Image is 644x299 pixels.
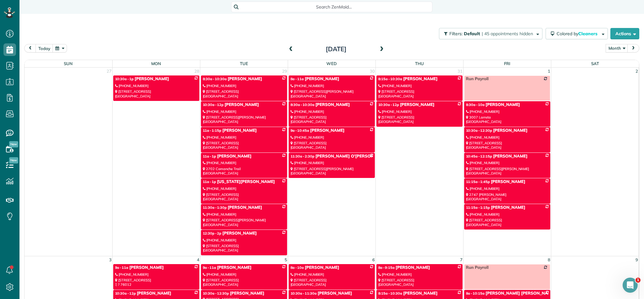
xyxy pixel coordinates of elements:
div: [PHONE_NUMBER] [291,161,373,165]
span: Tue [240,61,248,66]
div: [STREET_ADDRESS] [GEOGRAPHIC_DATA] [291,278,373,287]
span: [PERSON_NAME] [217,265,251,270]
div: 2702 Comanche Trail [GEOGRAPHIC_DATA] [203,167,285,176]
span: [PERSON_NAME] [315,102,350,107]
a: 8 [547,256,551,263]
div: [STREET_ADDRESS] [GEOGRAPHIC_DATA] [378,89,461,98]
span: [PERSON_NAME] [PERSON_NAME] [486,291,555,296]
span: 8a - 9:15a [378,265,395,270]
a: 2 [635,68,639,75]
div: [PHONE_NUMBER] [466,186,548,191]
span: 11a - 1:15p [203,128,222,133]
span: [PERSON_NAME] [137,291,171,296]
div: [STREET_ADDRESS] [GEOGRAPHIC_DATA] [291,141,373,150]
a: 29 [281,68,288,75]
span: [PERSON_NAME] [318,291,352,296]
div: [PHONE_NUMBER] [291,84,373,88]
span: Colored by [557,31,600,36]
button: today [36,44,53,53]
div: [PHONE_NUMBER] [466,212,548,217]
span: [PERSON_NAME] [396,265,430,270]
a: 3 [108,256,112,263]
span: [PERSON_NAME] [222,231,257,236]
span: Filters: [449,31,463,36]
span: 10:30a - 12p [203,102,224,107]
span: 8:30a - 10a [466,102,485,107]
span: 10:30a - 12:30p [203,291,229,296]
span: 10:30a - 12:30p [466,128,492,133]
span: Cleaners [578,31,598,36]
button: prev [24,44,36,53]
span: [PERSON_NAME] [310,128,344,133]
span: 10:30a - 12p [378,102,399,107]
span: [PERSON_NAME] [129,265,164,270]
div: [STREET_ADDRESS][PERSON_NAME] [GEOGRAPHIC_DATA] [466,167,548,176]
span: 9a - 11a [115,265,129,270]
div: [PHONE_NUMBER] [466,161,548,165]
div: [PHONE_NUMBER] [115,272,197,277]
span: [PERSON_NAME] [230,291,264,296]
div: 2747 [PERSON_NAME] [GEOGRAPHIC_DATA] [466,192,548,202]
span: Fri [504,61,510,66]
span: 11:30a - 1:30p [203,205,227,210]
span: 8:30a - 10:30a [291,102,314,107]
div: [STREET_ADDRESS] [GEOGRAPHIC_DATA] [291,115,373,124]
a: 7 [459,256,463,263]
div: [PHONE_NUMBER] [203,272,285,277]
span: 10:30a - 1p [115,77,134,81]
span: [PERSON_NAME] [403,291,437,296]
div: [PHONE_NUMBER] [378,84,461,88]
span: [PERSON_NAME] [493,128,527,133]
div: [PHONE_NUMBER] [466,109,548,114]
span: [PERSON_NAME] [491,179,525,184]
div: [STREET_ADDRESS] [GEOGRAPHIC_DATA] [203,141,285,150]
span: [PERSON_NAME] [228,76,262,81]
a: 31 [457,68,463,75]
div: [STREET_ADDRESS][PERSON_NAME] [GEOGRAPHIC_DATA] [203,218,285,227]
a: Filters: Default | 45 appointments hidden [436,28,542,39]
div: [PHONE_NUMBER] [466,135,548,140]
a: 9 [635,256,639,263]
div: [PHONE_NUMBER] [115,84,197,88]
div: [PHONE_NUMBER] [203,186,285,191]
span: [PERSON_NAME] [135,76,169,81]
a: 28 [194,68,200,75]
a: 6 [372,256,375,263]
span: 9a - 11a [203,265,216,270]
span: Default [464,31,480,36]
span: Run Payroll [466,265,489,270]
a: 5 [284,256,288,263]
span: Thu [415,61,424,66]
span: [PERSON_NAME] [228,205,262,210]
span: 11:15a - 1:45p [466,180,490,184]
span: Mon [151,61,161,66]
span: [PERSON_NAME] [305,265,339,270]
button: Actions [610,28,639,39]
span: 10:45a - 12:15p [466,154,492,158]
span: 8a - 10a [291,265,304,270]
span: 11:15a - 1:15p [466,205,490,210]
span: [PERSON_NAME] [486,102,520,107]
div: [STREET_ADDRESS][PERSON_NAME] [GEOGRAPHIC_DATA] [203,115,285,124]
div: [PHONE_NUMBER] [378,272,461,277]
span: 12:30p - 2p [203,231,222,235]
div: [STREET_ADDRESS] [GEOGRAPHIC_DATA] [378,115,461,124]
span: 11:30a - 2:30p [291,154,314,158]
button: Filters: Default | 45 appointments hidden [439,28,542,39]
div: [PHONE_NUMBER] [203,135,285,140]
button: next [627,44,639,53]
div: [PHONE_NUMBER] [291,135,373,140]
button: Colored byCleaners [546,28,608,39]
div: 3007 Larreta [GEOGRAPHIC_DATA] [466,115,548,124]
span: New [9,141,18,147]
span: 11a - 1p [203,154,216,158]
span: [PERSON_NAME] [222,128,257,133]
span: Sun [64,61,73,66]
div: [STREET_ADDRESS] [GEOGRAPHIC_DATA] [203,192,285,202]
div: [PHONE_NUMBER] [291,109,373,114]
div: [STREET_ADDRESS] [GEOGRAPHIC_DATA] [203,244,285,253]
span: [PERSON_NAME] [403,76,437,81]
div: [STREET_ADDRESS] [GEOGRAPHIC_DATA] [466,218,548,227]
span: [PERSON_NAME] O'[PERSON_NAME] [315,154,390,159]
button: Month [606,44,628,53]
